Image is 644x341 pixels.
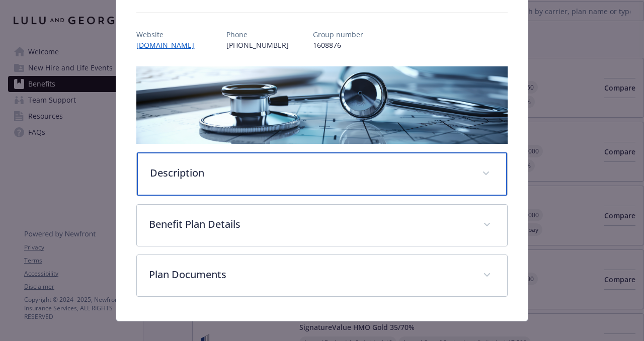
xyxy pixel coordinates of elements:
p: Website [136,29,202,40]
p: [PHONE_NUMBER] [226,40,289,50]
p: Description [150,165,469,181]
div: Plan Documents [137,255,507,296]
p: Plan Documents [149,267,470,282]
a: [DOMAIN_NAME] [136,40,202,50]
p: Phone [226,29,289,40]
div: Benefit Plan Details [137,205,507,246]
img: banner [136,66,507,144]
p: 1608876 [313,40,363,50]
div: Description [137,152,507,196]
p: Group number [313,29,363,40]
p: Benefit Plan Details [149,217,470,232]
